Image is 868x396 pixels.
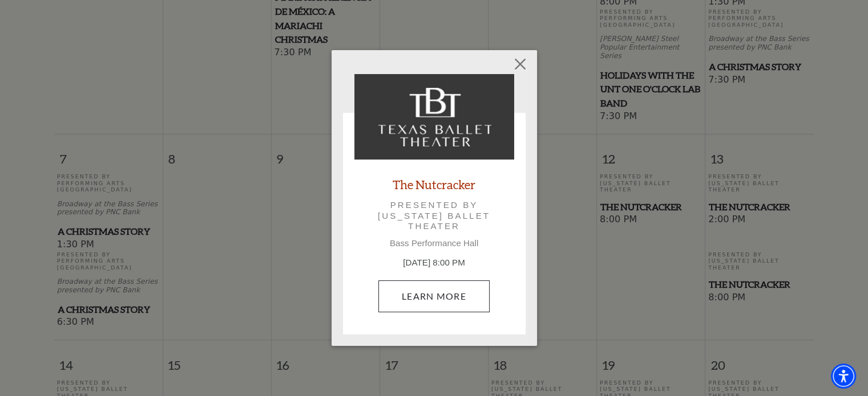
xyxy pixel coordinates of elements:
p: Presented by [US_STATE] Ballet Theater [370,200,498,231]
button: Close [509,53,531,75]
a: The Nutcracker [393,177,475,192]
img: The Nutcracker [354,74,514,160]
a: December 12, 8:00 PM Learn More [378,280,490,312]
div: Accessibility Menu [831,364,856,389]
p: Bass Performance Hall [354,238,514,248]
p: [DATE] 8:00 PM [354,256,514,270]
